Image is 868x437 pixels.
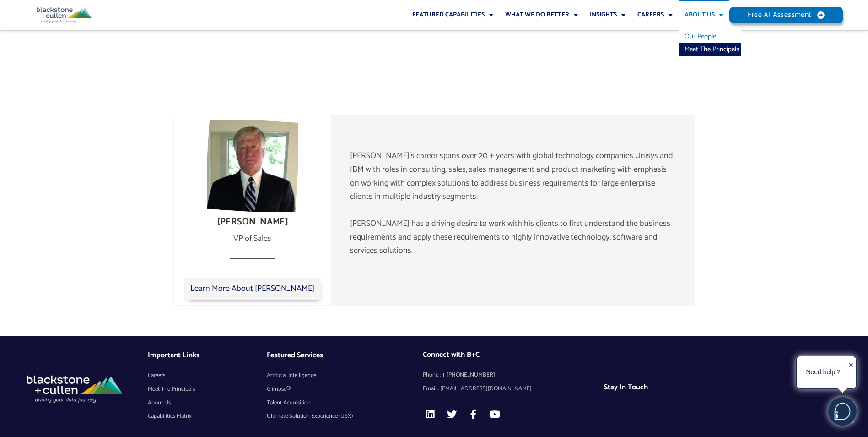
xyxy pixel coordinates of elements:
h4: Connect with B+C [423,350,604,359]
a: Learn More About [PERSON_NAME] [184,278,321,300]
p: [PERSON_NAME] has a driving desire to work with his clients to first understand the business requ... [350,217,677,258]
h4: Important Links [148,351,267,360]
a: Ultimate Solution Experience (USX) [267,410,423,423]
a: Talent Acquisition [267,396,423,410]
h4: Stay In Touch [604,383,764,392]
a: Careers [148,369,267,382]
span: Learn More About [PERSON_NAME] [190,284,314,294]
span: Phone : + [PHONE_NUMBER] [423,368,495,382]
span: Ultimate Solution Experience (USX) [267,410,353,423]
div: ✕ [848,359,854,387]
h4: [PERSON_NAME] [178,217,327,228]
ul: About Us [679,30,741,56]
span: Artificial Intelligence [267,369,316,382]
div: Need help ? [798,358,848,387]
p: [PERSON_NAME]’s career spans over 20 + years with global technology companies Unisys and IBM with... [350,149,677,204]
a: Meet The Principals [148,382,267,396]
a: About Us [148,396,267,410]
div: VP of Sales [178,232,327,246]
img: users%2F5SSOSaKfQqXq3cFEnIZRYMEs4ra2%2Fmedia%2Fimages%2F-Bulle%20blanche%20sans%20fond%20%2B%20ma... [829,398,856,425]
a: Meet The Principals [679,43,741,56]
span: Meet The Principals [148,382,195,396]
a: Free AI Assessment [729,7,843,23]
a: Capabilities Matrix [148,410,267,423]
img: AI consulting services [23,371,125,405]
span: Email : [EMAIL_ADDRESS][DOMAIN_NAME] [423,382,532,396]
h4: Featured Services [267,351,423,360]
a: Artificial Intelligence [267,369,423,382]
span: Free AI Assessment [748,11,811,19]
span: About Us [148,396,171,410]
span: Glimpse® [267,382,291,396]
a: Our People [679,30,741,43]
span: Talent Acquisition [267,396,311,410]
span: Careers [148,369,165,382]
img: Michael Albright [207,120,298,212]
span: Capabilities Matrix [148,410,192,423]
a: Glimpse® [267,382,423,396]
